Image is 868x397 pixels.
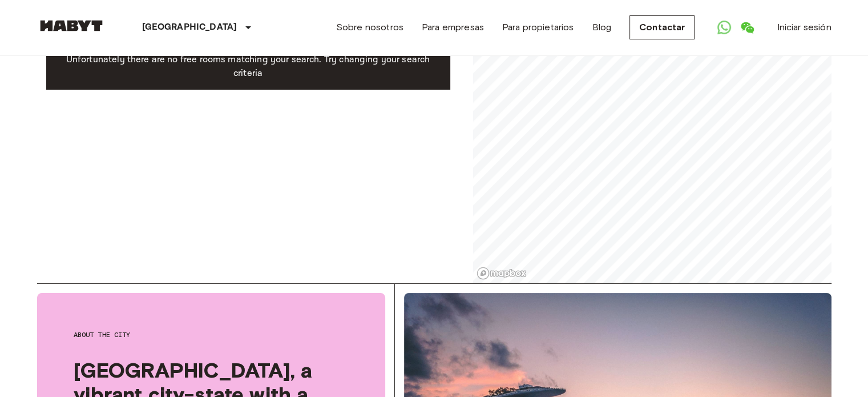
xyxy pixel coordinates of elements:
span: About the city [74,330,349,340]
p: [GEOGRAPHIC_DATA] [142,21,237,34]
a: Contactar [629,15,695,39]
a: Open WhatsApp [713,16,736,39]
a: Mapbox logo [477,267,527,280]
a: Para empresas [422,21,484,34]
a: Para propietarios [502,21,574,34]
img: Habyt [37,20,106,31]
a: Sobre nosotros [336,21,403,34]
a: Open WeChat [736,16,758,39]
a: Blog [592,21,611,34]
a: Iniciar sesión [777,21,831,34]
p: Unfortunately there are no free rooms matching your search. Try changing your search criteria [55,53,441,81]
